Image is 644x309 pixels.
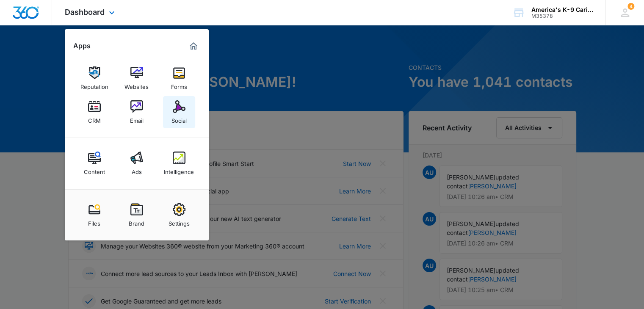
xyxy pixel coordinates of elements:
a: Reputation [78,62,111,94]
a: Settings [163,199,195,231]
div: Email [130,113,144,124]
h2: Apps [73,42,91,50]
a: Ads [121,147,153,179]
div: Content [84,164,105,175]
a: Forms [163,62,195,94]
div: Social [171,113,187,124]
a: Brand [121,199,153,231]
a: Files [78,199,111,231]
div: Intelligence [164,164,194,175]
div: Reputation [80,79,108,90]
div: Brand [129,216,144,227]
a: Websites [121,62,153,94]
div: Ads [132,164,142,175]
div: Files [88,216,100,227]
div: account id [531,13,593,19]
div: CRM [88,113,101,124]
div: Websites [124,79,149,90]
a: Content [78,147,111,179]
a: CRM [78,96,111,128]
div: Settings [169,216,190,227]
div: account name [531,6,593,13]
span: 4 [627,3,634,10]
a: Email [121,96,153,128]
a: Intelligence [163,147,195,179]
a: Social [163,96,195,128]
div: notifications count [627,3,634,10]
div: Forms [171,79,187,90]
a: Marketing 360® Dashboard [187,39,200,53]
span: Dashboard [65,8,105,17]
